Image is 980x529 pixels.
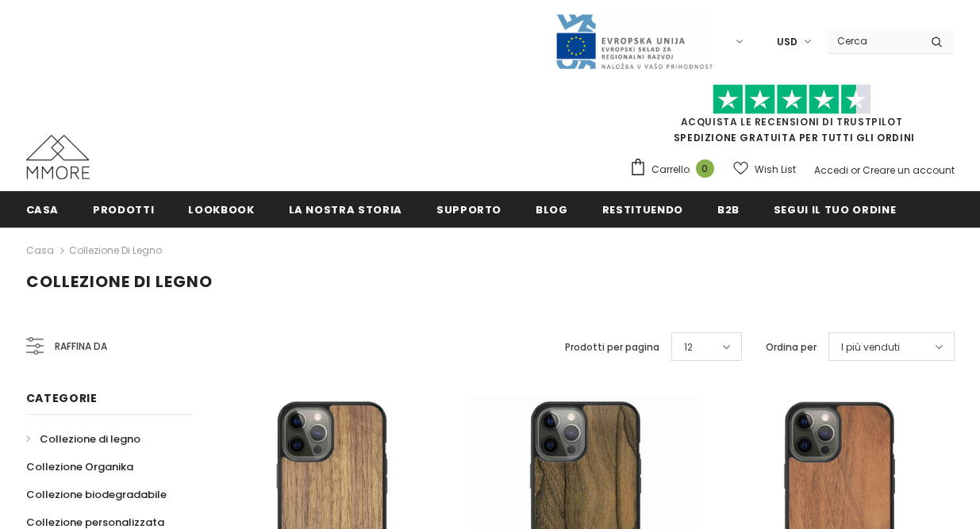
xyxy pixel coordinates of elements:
[717,202,740,217] span: B2B
[26,481,167,508] a: Collezione biodegradabile
[436,191,502,227] a: supporto
[26,453,133,481] a: Collezione Organika
[602,191,683,227] a: Restituendo
[26,270,213,293] span: Collezione di legno
[26,390,98,406] span: Categorie
[629,91,955,144] span: SPEDIZIONE GRATUITA PER TUTTI GLI ORDINI
[55,338,107,355] span: Raffina da
[766,339,817,355] label: Ordina per
[536,202,568,217] span: Blog
[684,339,693,355] span: 12
[651,162,690,178] span: Carrello
[188,191,254,227] a: Lookbook
[289,202,402,217] span: La nostra storia
[555,34,713,48] a: Javni Razpis
[565,339,659,355] label: Prodotti per pagina
[26,135,90,179] img: Casi MMORE
[26,459,133,474] span: Collezione Organika
[188,202,254,217] span: Lookbook
[26,202,60,217] span: Casa
[681,115,903,128] a: Acquista le recensioni di TrustPilot
[69,243,162,257] a: Collezione di legno
[828,29,919,52] input: Search Site
[841,339,900,355] span: I più venduti
[774,202,896,217] span: Segui il tuo ordine
[696,159,714,178] span: 0
[289,191,402,227] a: La nostra storia
[536,191,568,227] a: Blog
[93,191,154,227] a: Prodotti
[26,241,54,260] a: Casa
[863,163,955,177] a: Creare un account
[93,202,154,217] span: Prodotti
[40,431,140,447] span: Collezione di legno
[555,13,713,71] img: Javni Razpis
[755,162,796,178] span: Wish List
[733,155,796,183] a: Wish List
[436,202,502,217] span: supporto
[814,163,848,177] a: Accedi
[777,34,797,50] span: USD
[774,191,896,227] a: Segui il tuo ordine
[26,487,167,502] span: Collezione biodegradabile
[717,191,740,227] a: B2B
[851,163,860,177] span: or
[26,191,60,227] a: Casa
[713,84,871,115] img: Fidati di Pilot Stars
[26,425,140,453] a: Collezione di legno
[629,158,722,182] a: Carrello 0
[602,202,683,217] span: Restituendo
